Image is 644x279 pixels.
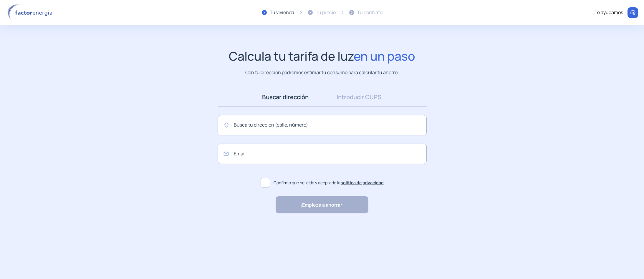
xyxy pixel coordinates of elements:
img: llamar [630,10,636,16]
div: Te ayudamos [595,9,623,16]
span: en un paso [354,48,415,64]
img: logo factor [6,4,56,21]
span: Confirmo que he leído y aceptado la [274,180,384,186]
a: Introducir CUPS [322,88,396,106]
a: política de privacidad [340,180,384,185]
div: Tu precio [316,9,336,16]
div: Tu vivienda [270,9,294,16]
a: Buscar dirección [249,88,322,106]
h1: Calcula tu tarifa de luz [229,49,415,63]
div: Tu contrato [357,9,383,16]
p: Con tu dirección podremos estimar tu consumo para calcular tu ahorro. [245,69,399,76]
